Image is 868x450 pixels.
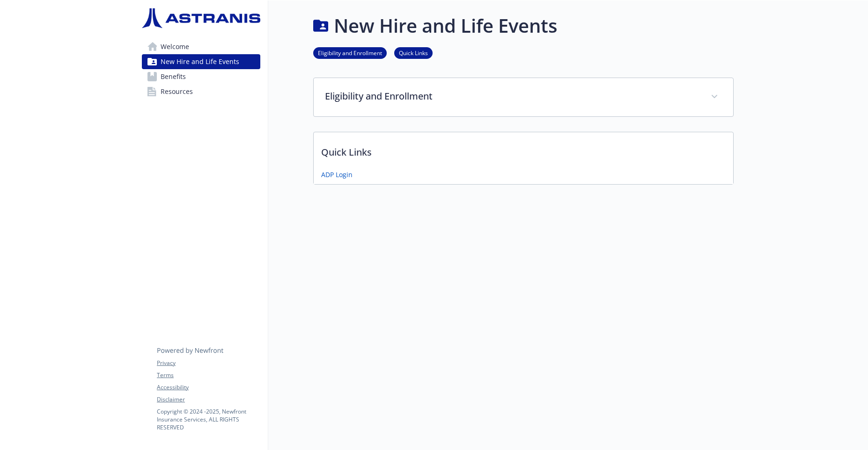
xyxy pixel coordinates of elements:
[161,84,193,99] span: Resources
[157,371,260,379] a: Terms
[314,78,733,116] div: Eligibility and Enrollment
[157,407,260,431] p: Copyright © 2024 - 2025 , Newfront Insurance Services, ALL RIGHTS RESERVED
[157,395,260,404] a: Disclaimer
[313,48,387,57] a: Eligibility and Enrollment
[157,359,260,367] a: Privacy
[142,84,260,99] a: Resources
[314,132,733,167] p: Quick Links
[161,39,189,54] span: Welcome
[142,69,260,84] a: Benefits
[321,170,353,179] a: ADP Login
[325,89,699,103] p: Eligibility and Enrollment
[142,54,260,69] a: New Hire and Life Events
[334,12,557,40] h1: New Hire and Life Events
[161,54,239,69] span: New Hire and Life Events
[161,69,186,84] span: Benefits
[394,48,433,57] a: Quick Links
[157,383,260,392] a: Accessibility
[142,39,260,54] a: Welcome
